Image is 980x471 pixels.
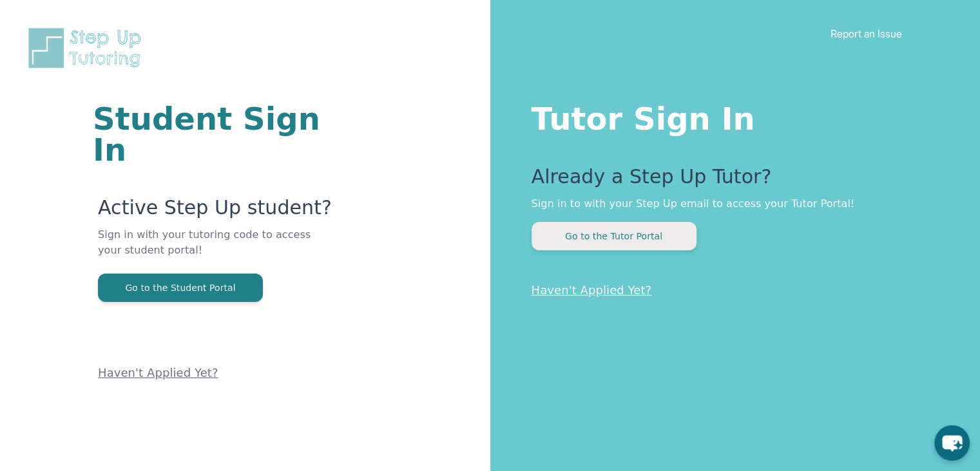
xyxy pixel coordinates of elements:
h1: Student Sign In [93,103,336,165]
a: Haven't Applied Yet? [532,283,652,297]
a: Go to the Student Portal [98,281,263,294]
p: Sign in with your tutoring code to access your student portal! [98,227,336,274]
button: Go to the Tutor Portal [532,222,697,250]
img: Step Up Tutoring horizontal logo [26,26,149,70]
button: Go to the Student Portal [98,274,263,302]
a: Report an Issue [831,27,902,40]
h1: Tutor Sign In [532,98,929,134]
button: chat-button [934,425,970,461]
p: Already a Step Up Tutor? [532,165,929,196]
p: Sign in to with your Step Up email to access your Tutor Portal! [532,196,929,212]
a: Haven't Applied Yet? [98,366,218,379]
a: Go to the Tutor Portal [532,230,697,242]
p: Active Step Up student? [98,196,336,227]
